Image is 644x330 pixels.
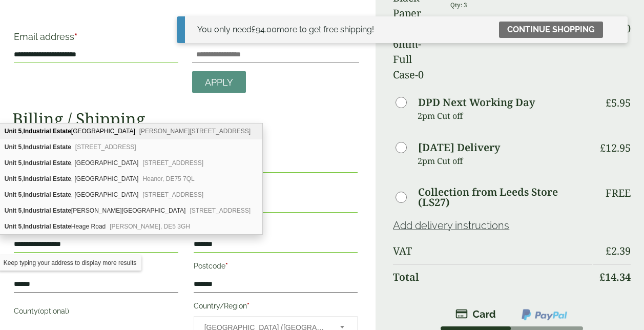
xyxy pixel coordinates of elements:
[194,299,358,316] label: Country/Region
[142,159,203,167] span: [STREET_ADDRESS]
[194,139,358,156] label: Last name
[5,143,22,151] b: Unit 5
[606,244,611,258] span: £
[75,143,136,151] span: [STREET_ADDRESS]
[23,128,51,135] b: Industrial
[599,270,605,284] span: £
[53,143,71,151] b: Estate
[53,128,71,135] b: Estate
[190,207,251,214] span: [STREET_ADDRESS]
[110,223,190,230] span: [PERSON_NAME], DE5 3GH
[194,179,358,196] label: Phone
[418,153,592,169] p: 2pm Cut off
[23,207,51,214] b: Industrial
[12,109,359,129] h2: Billing / Shipping
[5,207,22,214] b: Unit 5
[205,77,233,88] span: Apply
[139,128,251,135] span: [PERSON_NAME][STREET_ADDRESS]
[247,302,250,310] abbr: required
[23,175,71,182] b: Industrial Estate
[499,22,603,38] a: Continue shopping
[5,159,22,167] b: Unit 5
[252,25,277,34] span: 94.00
[194,259,358,276] label: Postcode
[393,219,509,232] a: Add delivery instructions
[455,308,496,320] img: stripe.png
[74,31,77,42] abbr: required
[606,187,631,199] p: Free
[606,96,611,110] span: £
[5,191,22,198] b: Unit 5
[197,24,374,36] div: You only need more to get free shipping!
[599,270,631,284] bdi: 14.34
[5,223,22,230] b: Unit 5
[38,307,69,315] span: (optional)
[225,262,228,270] abbr: required
[142,191,203,198] span: [STREET_ADDRESS]
[5,128,22,135] b: Unit 5
[142,175,194,182] span: Heanor, DE75 7QL
[521,308,568,321] img: ppcp-gateway.png
[600,141,606,155] span: £
[606,244,631,258] bdi: 2.39
[23,191,71,198] b: Industrial Estate
[418,97,535,108] label: DPD Next Working Day
[252,25,256,34] span: £
[14,32,178,47] label: Email address
[23,223,51,230] b: Industrial
[53,207,71,214] b: Estate
[606,96,631,110] bdi: 5.95
[600,141,631,155] bdi: 12.95
[23,159,71,167] b: Industrial Estate
[418,187,592,208] label: Collection from Leeds Store (LS27)
[450,1,467,9] small: Qty: 3
[393,239,592,263] th: VAT
[5,175,22,182] b: Unit 5
[192,71,246,93] a: Apply
[23,143,51,151] b: Industrial
[418,142,500,153] label: [DATE] Delivery
[53,223,71,230] b: Estate
[418,108,592,123] p: 2pm Cut off
[14,304,178,321] label: County
[393,264,592,290] th: Total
